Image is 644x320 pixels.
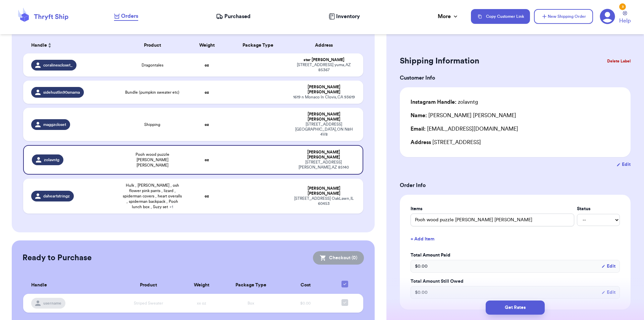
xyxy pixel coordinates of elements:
[292,150,355,160] div: [PERSON_NAME] [PERSON_NAME]
[408,232,623,246] button: + Add Item
[292,95,355,100] div: 1619 n Monaco ln Clovis , CA 93619
[411,126,426,132] span: Email:
[336,12,360,20] span: Inventory
[292,112,355,122] div: [PERSON_NAME] [PERSON_NAME]
[313,251,364,265] button: Checkout (0)
[292,196,355,206] div: [STREET_ADDRESS] OakLawn , IL 60453
[118,37,186,53] th: Product
[616,161,631,168] button: Edit
[205,90,209,94] strong: oz
[619,3,626,10] div: 3
[411,205,574,212] label: Items
[601,263,615,270] button: Edit
[486,301,545,315] button: Get Rates
[411,113,427,118] span: Name:
[292,122,355,137] div: [STREET_ADDRESS] [GEOGRAPHIC_DATA] , ON N8H 4V8
[600,9,615,24] a: 3
[400,181,631,189] h3: Order Info
[415,289,428,296] span: $ 0.00
[43,90,80,95] span: sidehustlin90smama
[169,205,173,209] span: + 1
[205,63,209,67] strong: oz
[619,17,631,25] span: Help
[601,289,615,296] button: Edit
[400,56,479,66] h2: Shipping Information
[471,9,530,24] button: Copy Customer Link
[411,252,620,259] label: Total Amount Paid
[121,12,138,20] span: Orders
[216,12,251,20] a: Purchased
[197,301,206,305] span: xx oz
[122,152,182,168] span: Pooh wood puzzle [PERSON_NAME] [PERSON_NAME]
[227,37,288,53] th: Package Type
[292,186,355,196] div: [PERSON_NAME] [PERSON_NAME]
[438,12,459,20] div: More
[205,158,209,162] strong: oz
[400,74,631,82] h3: Customer Info
[411,111,516,120] div: [PERSON_NAME] [PERSON_NAME]
[142,62,163,68] span: Dragontales
[411,125,620,133] div: [EMAIL_ADDRESS][DOMAIN_NAME]
[411,278,620,285] label: Total Amount Still Owed
[534,9,593,24] button: New Shipping Order
[47,41,52,49] button: Sort ascending
[115,277,181,294] th: Product
[292,62,355,73] div: [STREET_ADDRESS] yuma , AZ 85367
[300,301,311,305] span: $0.00
[619,11,631,25] a: Help
[292,160,355,170] div: [STREET_ADDRESS] [PERSON_NAME] , AZ 85140
[411,140,431,145] span: Address
[186,37,227,53] th: Weight
[292,85,355,95] div: [PERSON_NAME] [PERSON_NAME]
[248,301,254,305] span: Box
[411,99,457,105] span: Instagram Handle:
[205,123,209,127] strong: oz
[134,301,163,305] span: Striped Sweater
[44,157,59,163] span: zolavntg
[411,98,478,106] div: zolavntg
[22,253,92,263] h2: Ready to Purchase
[205,194,209,198] strong: oz
[577,205,620,212] label: Status
[415,263,428,270] span: $ 0.00
[43,301,61,306] span: username
[144,122,160,127] span: Shipping
[114,12,138,21] a: Orders
[122,183,182,210] span: Hulk , [PERSON_NAME] , osh flower pink pants , lizard , spiderman covers , heart overalls , spide...
[31,282,47,289] span: Handle
[281,277,330,294] th: Cost
[31,42,47,49] span: Handle
[43,62,72,68] span: coralinescloset_
[224,12,251,20] span: Purchased
[292,57,355,62] div: star [PERSON_NAME]
[125,90,179,95] span: Bundle (pumpkin sweater etc)
[43,193,70,199] span: daheartstringz
[288,37,363,53] th: Address
[43,122,66,127] span: maggzcloset
[329,12,360,20] a: Inventory
[411,138,620,146] div: [STREET_ADDRESS]
[604,54,633,68] button: Delete Label
[181,277,221,294] th: Weight
[221,277,281,294] th: Package Type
